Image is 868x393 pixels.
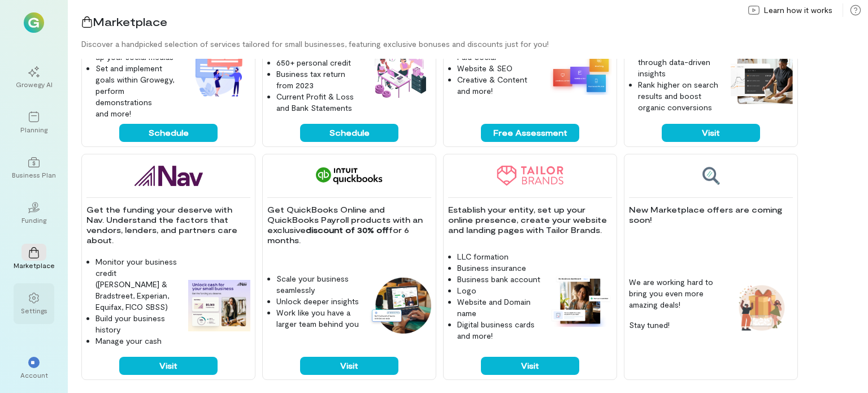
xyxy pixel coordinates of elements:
[300,124,398,142] button: Schedule
[629,319,722,331] p: Stay tuned!
[550,274,612,327] img: Tailor Brands feature
[21,215,46,224] div: Funding
[14,193,54,234] a: Funding
[20,125,47,134] div: Planning
[457,274,541,285] li: Business bank account
[14,102,54,143] a: Planning
[276,91,360,114] li: Current Profit & Loss and Bank Statements
[369,41,431,103] img: Funding Consultation feature
[457,296,541,319] li: Website and Domain name
[457,74,541,97] li: Creative & Content and more!
[16,80,53,89] div: Growegy AI
[134,166,203,186] img: Nav
[457,262,541,274] li: Business insurance
[550,50,612,95] img: Growegy - Marketing Services feature
[306,225,389,235] strong: discount of 30% off
[629,277,722,310] p: We are working hard to bring you even more amazing deals!
[188,280,250,332] img: Nav feature
[96,335,179,347] li: Manage your cash
[276,68,360,91] li: Business tax return from 2023
[81,38,868,50] div: Discover a handpicked selection of services tailored for small businesses, featuring exclusive bo...
[457,251,541,262] li: LLC formation
[96,313,179,335] li: Build your business history
[188,41,250,103] img: 1-on-1 Consultation feature
[96,63,179,119] li: Set and implement goals within Growegy, perform demonstrations and more!
[481,357,579,375] button: Visit
[497,166,563,186] img: Tailor Brands
[86,205,250,245] p: Get the funding your deserve with Nav. Understand the factors that vendors, lenders, and partners...
[14,283,54,324] a: Settings
[276,57,360,68] li: 650+ personal credit
[14,148,54,188] a: Business Plan
[638,79,722,113] li: Rank higher on search results and boost organic conversions
[14,57,54,98] a: Growegy AI
[629,205,793,225] p: New Marketplace offers are coming soon!
[662,124,760,142] button: Visit
[93,15,167,28] span: Marketplace
[276,307,360,330] li: Work like you have a larger team behind you
[457,285,541,296] li: Logo
[448,205,612,235] p: Establish your entity, set up your online presence, create your website and landing pages with Ta...
[481,124,579,142] button: Free Assessment
[14,261,55,270] div: Marketplace
[20,370,48,379] div: Account
[731,277,793,339] img: Coming soon feature
[276,273,360,296] li: Scale your business seamlessly
[457,63,541,74] li: Website & SEO
[12,170,56,179] div: Business Plan
[96,256,179,313] li: Monitor your business credit ([PERSON_NAME] & Bradstreet, Experian, Equifax, FICO SBSS)
[21,306,47,315] div: Settings
[764,5,832,16] span: Learn how it works
[267,205,431,245] p: Get QuickBooks Online and QuickBooks Payroll products with an exclusive for 6 months.
[316,166,383,186] img: QuickBooks
[276,296,360,307] li: Unlock deeper insights
[119,357,218,375] button: Visit
[300,357,398,375] button: Visit
[14,238,54,279] a: Marketplace
[119,124,218,142] button: Schedule
[369,278,431,334] img: QuickBooks feature
[457,319,541,342] li: Digital business cards and more!
[701,166,721,186] img: Coming soon
[731,51,793,104] img: Jungle Scout feature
